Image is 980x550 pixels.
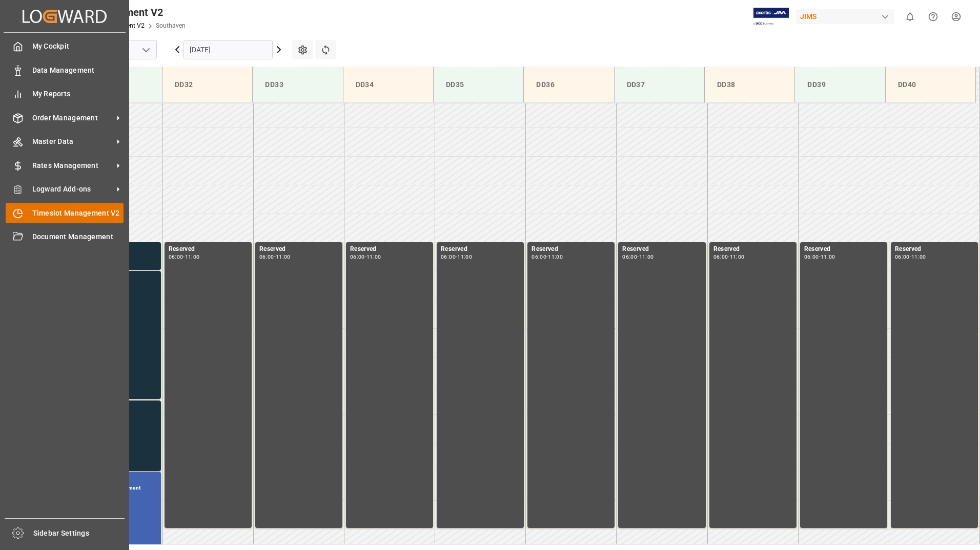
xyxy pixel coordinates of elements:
[365,255,366,259] div: -
[796,7,899,26] button: JIMS
[33,528,125,539] span: Sidebar Settings
[169,244,248,255] div: Reserved
[895,244,974,255] div: Reserved
[276,255,291,259] div: 11:00
[366,255,381,259] div: 11:00
[713,75,786,94] div: DD38
[804,255,819,259] div: 06:00
[821,255,835,259] div: 11:00
[441,244,520,255] div: Reserved
[183,40,273,59] input: DD.MM.YYYY
[623,75,696,94] div: DD37
[713,255,728,259] div: 06:00
[6,203,124,223] a: Timeslot Management V2
[32,41,124,52] span: My Cockpit
[622,244,701,255] div: Reserved
[32,184,113,195] span: Logward Add-ons
[804,244,883,255] div: Reserved
[730,255,745,259] div: 11:00
[910,255,911,259] div: -
[637,255,639,259] div: -
[32,208,124,219] span: Timeslot Management V2
[32,160,113,171] span: Rates Management
[546,255,548,259] div: -
[457,255,472,259] div: 11:00
[728,255,729,259] div: -
[548,255,563,259] div: 11:00
[895,255,910,259] div: 06:00
[532,244,610,255] div: Reserved
[819,255,821,259] div: -
[32,113,113,123] span: Order Management
[894,75,967,94] div: DD40
[259,255,274,259] div: 06:00
[713,244,792,255] div: Reserved
[169,255,183,259] div: 06:00
[456,255,457,259] div: -
[532,255,546,259] div: 06:00
[32,89,124,99] span: My Reports
[32,65,124,76] span: Data Management
[753,8,789,26] img: Exertis%20JAM%20-%20Email%20Logo.jpg_1722504956.jpg
[803,75,876,94] div: DD39
[352,75,425,94] div: DD34
[899,5,922,28] button: show 0 new notifications
[32,136,113,147] span: Master Data
[6,227,124,247] a: Document Management
[6,60,124,80] a: Data Management
[350,255,365,259] div: 06:00
[259,244,338,255] div: Reserved
[922,5,945,28] button: Help Center
[171,75,244,94] div: DD32
[796,9,894,24] div: JIMS
[32,231,124,242] span: Document Management
[138,42,153,58] button: open menu
[911,255,926,259] div: 11:00
[442,75,515,94] div: DD35
[6,36,124,56] a: My Cockpit
[274,255,276,259] div: -
[350,244,429,255] div: Reserved
[261,75,334,94] div: DD33
[441,255,456,259] div: 06:00
[639,255,654,259] div: 11:00
[185,255,200,259] div: 11:00
[622,255,637,259] div: 06:00
[183,255,185,259] div: -
[532,75,605,94] div: DD36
